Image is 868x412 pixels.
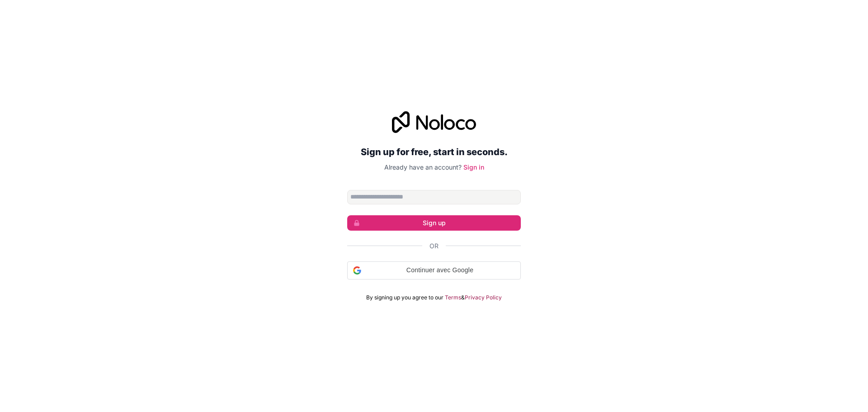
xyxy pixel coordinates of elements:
span: Continuer avec Google [365,265,515,275]
span: By signing up you agree to our [366,294,443,301]
span: & [461,294,465,301]
button: Sign up [347,215,521,231]
span: Or [429,242,439,251]
div: Continuer avec Google [347,261,521,279]
span: Already have an account? [384,163,462,171]
a: Privacy Policy [465,294,502,301]
a: Terms [445,294,461,301]
a: Sign in [463,163,484,171]
h2: Sign up for free, start in seconds. [347,144,521,160]
input: Email address [347,190,521,204]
